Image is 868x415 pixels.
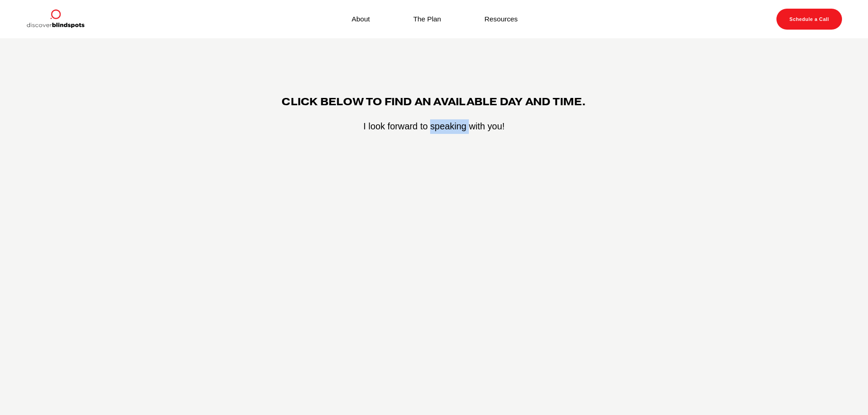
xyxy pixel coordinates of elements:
[413,13,441,25] a: The Plan
[776,9,842,30] a: Schedule a Call
[26,9,84,30] img: Discover Blind Spots
[484,13,518,25] a: Resources
[352,13,370,25] a: About
[128,119,740,134] p: I look forward to speaking with you!
[128,96,740,108] h4: CLICK BELOW TO FIND AN AVAILABLE DAY AND TIME.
